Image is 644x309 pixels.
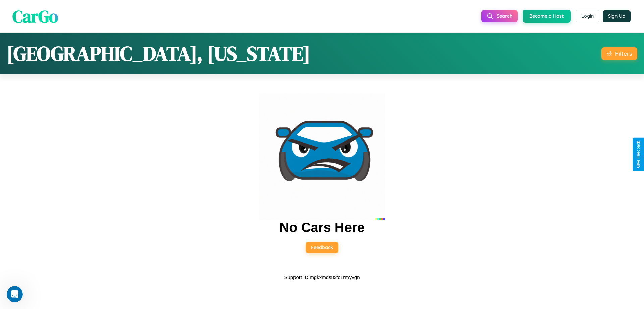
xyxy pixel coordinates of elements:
button: Login [576,10,599,22]
button: Filters [601,47,637,60]
div: Give Feedback [636,141,641,168]
button: Become a Host [523,10,571,23]
span: CarGo [12,4,58,28]
img: car [259,93,385,220]
div: Filters [615,50,632,57]
iframe: Intercom live chat [7,286,23,302]
h1: [GEOGRAPHIC_DATA], [US_STATE] [7,40,310,67]
p: Support ID: mgkxmds8xtc1rmyvgn [284,273,360,282]
span: Search [497,13,512,19]
button: Search [481,10,518,22]
h2: No Cars Here [279,220,364,235]
button: Sign Up [603,10,631,22]
button: Feedback [306,242,338,253]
